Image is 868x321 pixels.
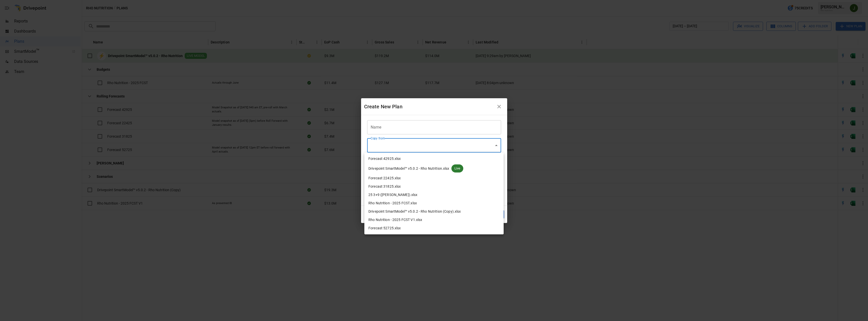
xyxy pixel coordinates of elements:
[368,176,401,181] span: Forecast 22425.xlsx
[368,184,401,189] span: Forecast 31825.xlsx
[368,226,401,231] span: Forecast 52725.xlsx
[368,156,401,161] span: Forecast 42925.xlsx
[368,209,461,214] span: Drivepoint SmartModel™ v5.0.2 - Rho Nutrition (Copy).xlsx
[368,192,418,197] span: 25 3+9 ([PERSON_NAME]).xlsx
[368,217,422,223] span: Rho Nutrition - 2025 FCST V1.xlsx
[451,166,464,171] span: Live
[368,166,449,171] span: Drivepoint SmartModel™ v5.0.2 - Rho Nutrition.xlsx
[368,201,417,206] span: Rho Nutrition - 2025 FCST.xlsx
